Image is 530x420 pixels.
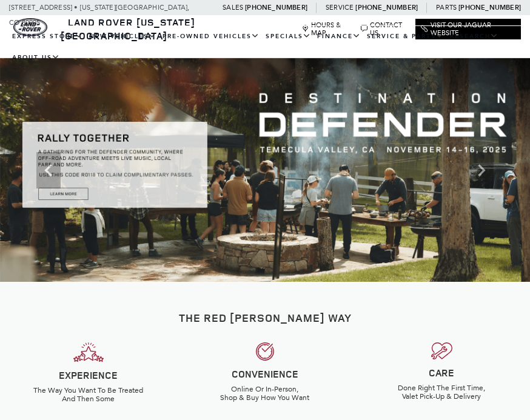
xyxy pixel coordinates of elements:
a: [PHONE_NUMBER] [245,3,307,12]
h6: Done Right The First Time, Valet Pick-Up & Delivery [363,384,521,400]
a: About Us [9,47,63,68]
a: Specials [263,26,314,47]
a: land-rover [13,18,47,36]
a: Research [447,26,501,47]
a: [STREET_ADDRESS] • [US_STATE][GEOGRAPHIC_DATA], CO 80905 [9,4,189,27]
a: Pre-Owned Vehicles [159,26,263,47]
a: Contact Us [361,21,410,37]
h6: Online Or In-Person, Shop & Buy How You Want [186,385,344,401]
img: Land Rover [13,18,47,36]
a: New Vehicles [86,26,159,47]
a: [PHONE_NUMBER] [458,3,521,12]
a: Service & Parts [364,26,447,47]
a: Finance [314,26,364,47]
strong: CARE [429,366,454,379]
a: Visit Our Jaguar Website [421,21,515,37]
strong: CONVENIENCE [232,367,298,381]
h6: The Way You Want To Be Treated And Then Some [9,387,167,402]
h2: The Red [PERSON_NAME] Way [9,312,521,324]
a: Hours & Map [302,21,355,37]
a: [PHONE_NUMBER] [355,3,418,12]
a: Land Rover [US_STATE][GEOGRAPHIC_DATA] [61,16,195,42]
nav: Main Navigation [9,26,521,68]
strong: EXPERIENCE [59,368,118,382]
a: EXPRESS STORE [9,26,86,47]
